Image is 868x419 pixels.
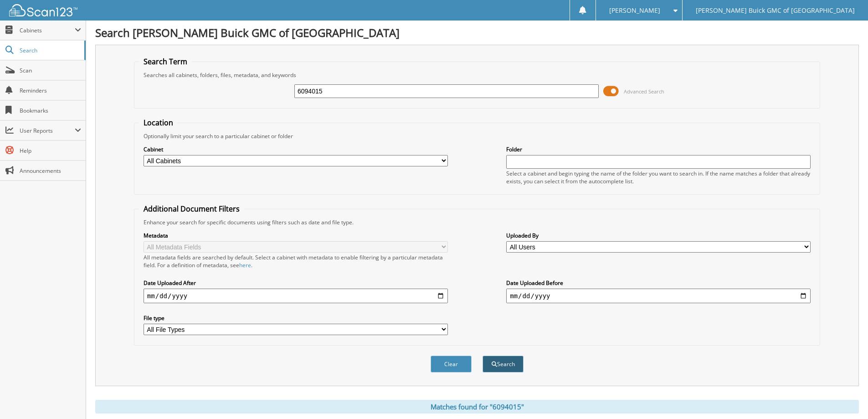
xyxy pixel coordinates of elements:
[9,4,77,16] img: scan123-logo-white.svg
[139,71,815,79] div: Searches all cabinets, folders, files, metadata, and keywords
[20,67,81,74] span: Scan
[95,25,859,40] h1: Search [PERSON_NAME] Buick GMC of [GEOGRAPHIC_DATA]
[139,57,192,67] legend: Search Term
[431,356,472,372] button: Clear
[144,253,448,269] div: All metadata fields are searched by default. Select a cabinet with metadata to enable filtering b...
[139,118,178,128] legend: Location
[696,8,855,13] span: [PERSON_NAME] Buick GMC of [GEOGRAPHIC_DATA]
[144,314,448,322] label: File type
[609,8,660,13] span: [PERSON_NAME]
[20,107,81,114] span: Bookmarks
[144,145,448,153] label: Cabinet
[20,167,81,175] span: Announcements
[506,232,811,239] label: Uploaded By
[139,132,815,140] div: Optionally limit your search to a particular cabinet or folder
[20,87,81,94] span: Reminders
[506,289,811,303] input: end
[139,204,244,214] legend: Additional Document Filters
[144,289,448,303] input: start
[239,261,251,269] a: here
[20,26,75,34] span: Cabinets
[144,279,448,287] label: Date Uploaded After
[624,88,664,95] span: Advanced Search
[20,147,81,155] span: Help
[506,170,811,185] div: Select a cabinet and begin typing the name of the folder you want to search in. If the name match...
[20,127,75,134] span: User Reports
[483,356,524,372] button: Search
[506,145,811,153] label: Folder
[139,218,815,226] div: Enhance your search for specific documents using filters such as date and file type.
[144,232,448,239] label: Metadata
[506,279,811,287] label: Date Uploaded Before
[95,400,859,414] div: Matches found for "6094015"
[822,375,868,419] iframe: Chat Widget
[20,47,80,54] span: Search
